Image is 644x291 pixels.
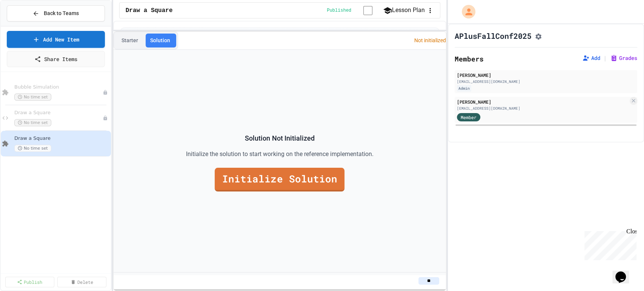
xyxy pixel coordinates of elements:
[14,93,51,101] span: No time set
[186,150,373,159] p: Initialize the solution to start working on the reference implementation.
[14,119,51,126] span: No time set
[14,110,103,116] span: Draw a Square
[454,3,477,20] div: My Account
[7,51,105,67] a: Share Items
[103,115,108,121] div: Unpublished
[14,84,103,90] span: Bubble Simulation
[461,114,476,121] span: Member
[457,106,628,111] div: [EMAIL_ADDRESS][DOMAIN_NAME]
[414,38,446,44] span: Not initialized
[215,168,344,191] a: Initialize Solution
[115,34,144,47] button: Starter
[7,5,105,21] button: Back to Teams
[610,54,637,62] button: Grades
[44,9,79,17] span: Back to Teams
[603,54,607,63] span: |
[7,31,105,48] a: Add New Item
[457,85,471,92] div: Admin
[457,72,635,78] div: [PERSON_NAME]
[103,90,108,95] div: Unpublished
[581,228,636,260] iframe: chat widget
[14,135,109,142] span: Draw a Square
[57,277,106,287] a: Delete
[326,7,351,13] span: Published
[457,98,628,105] div: [PERSON_NAME]
[612,261,636,283] iframe: chat widget
[455,54,484,64] h2: Members
[3,3,52,48] div: Chat with us now!Close
[582,54,600,62] button: Add
[457,79,635,84] div: [EMAIL_ADDRESS][DOMAIN_NAME]
[383,6,425,15] button: Lesson Plan
[326,6,382,15] div: Content is published and visible to students
[535,31,542,40] button: Assignment Settings
[5,277,54,287] a: Publish
[144,34,176,47] button: Solution
[455,31,532,41] h1: APlusFallConf2025
[126,6,173,15] span: Draw a Square
[354,6,382,15] input: publish toggle
[186,133,373,144] h3: Solution Not Initialized
[14,145,51,152] span: No time set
